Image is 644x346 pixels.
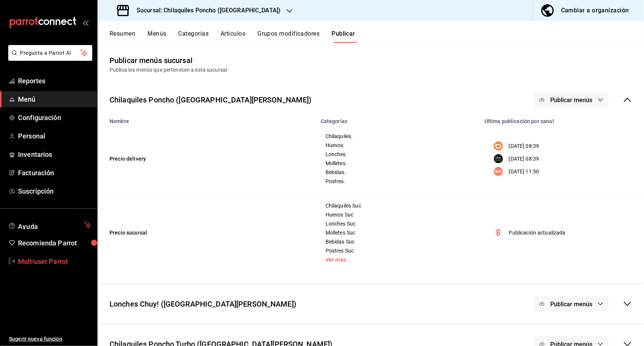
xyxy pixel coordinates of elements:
th: Nombre [98,114,316,124]
span: Lonches Suc [326,221,471,226]
div: Lonches Chuy! ([GEOGRAPHIC_DATA][PERSON_NAME]) [110,298,296,310]
button: Publicar menús [534,92,609,108]
h3: Sucursal: Chilaquiles Poncho ([GEOGRAPHIC_DATA]) [131,6,281,15]
span: Multiuser Parrot [18,256,91,266]
a: Pregunta a Parrot AI [5,54,92,62]
button: Resumen [110,30,135,43]
span: Pregunta a Parrot AI [20,49,81,57]
span: Publicar menús [550,96,592,104]
span: Molletes. [326,161,471,166]
span: Personal [18,131,91,141]
p: [DATE] 08:39 [509,142,539,150]
span: Reportes [18,76,91,86]
span: Configuración [18,113,91,123]
div: Publica los menús que pertenecen a esta sucursal. [110,66,632,74]
span: Ayuda [18,221,81,230]
button: open_drawer_menu [83,20,89,26]
span: Postres. [326,179,471,184]
div: navigation tabs [110,30,644,43]
button: Categorías [179,30,209,43]
p: Publicación actualizada [509,229,566,237]
span: Molletes Suc [326,230,471,235]
td: Precio delivery [98,124,316,194]
span: Bebidas Suc [326,239,471,244]
span: Facturación [18,168,91,178]
td: Precio sucursal [98,194,316,272]
span: Lonches. [326,152,471,157]
span: Menú [18,94,91,104]
div: Chilaquiles Poncho ([GEOGRAPHIC_DATA][PERSON_NAME]) [110,94,312,105]
p: [DATE] 08:39 [509,155,539,163]
div: Publicar menús sucursal [110,55,192,66]
button: Pregunta a Parrot AI [8,45,92,61]
button: Grupos modificadores [257,30,320,43]
span: Chilaquiles. [326,134,471,139]
th: Categorías [316,114,480,124]
button: Publicar [332,30,355,43]
span: Bebidas. [326,170,471,175]
button: Menús [147,30,166,43]
span: Chilaquiles Suc [326,203,471,208]
span: Inventarios [18,149,91,159]
span: Recomienda Parrot [18,238,91,248]
table: menu maker table for brand [98,114,644,272]
span: Huevos Suc [326,212,471,217]
a: Ver más... [326,257,471,262]
button: Artículos [221,30,245,43]
p: [DATE] 11:50 [509,168,539,176]
span: Suscripción [18,186,91,196]
th: Última publicación por canal [480,114,644,124]
span: Huevos. [326,143,471,148]
span: Postres Suc [326,248,471,253]
span: Sugerir nueva función [9,335,91,343]
div: Cambiar a organización [561,5,629,16]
